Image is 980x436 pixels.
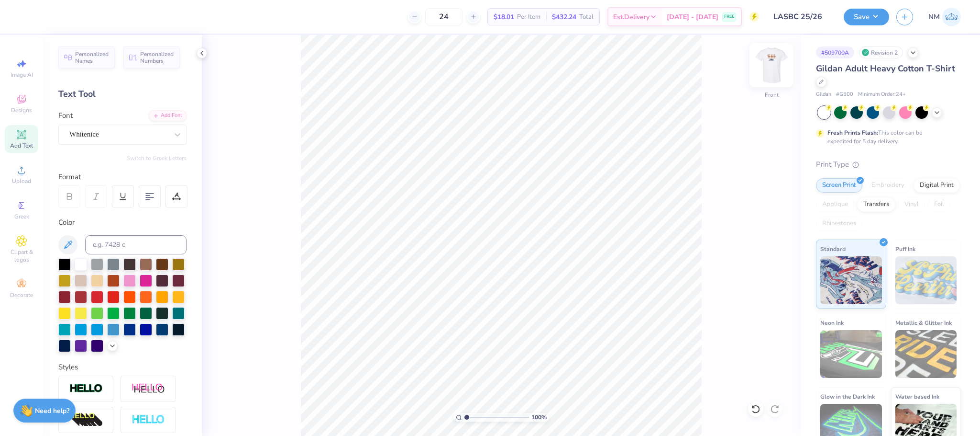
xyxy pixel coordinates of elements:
span: Personalized Names [75,51,109,64]
div: Foil [928,197,950,212]
span: Greek [14,213,29,220]
div: Revision 2 [859,46,903,58]
span: Water based Ink [895,391,939,402]
div: Vinyl [898,197,925,212]
span: Gildan [816,91,831,99]
span: Glow in the Dark Ink [820,391,875,402]
span: Gildan Adult Heavy Cotton T-Shirt [816,63,955,74]
div: Transfers [857,197,895,212]
a: NM [928,8,961,26]
div: Embroidery [865,178,911,193]
input: e.g. 7428 c [85,235,187,254]
div: # 509700A [816,46,854,58]
img: Negative Space [132,414,165,425]
span: Neon Ink [820,318,844,328]
button: Switch to Greek Letters [127,154,187,162]
span: Decorate [10,291,33,299]
div: Styles [58,362,187,373]
img: Naina Mehta [942,8,961,26]
div: Color [58,217,187,228]
span: Per Item [517,12,540,22]
img: Shadow [132,383,165,395]
img: Neon Ink [820,330,882,378]
span: Puff Ink [895,244,915,254]
button: Save [844,9,889,25]
img: Front [752,46,791,84]
span: Metallic & Glitter Ink [895,318,952,328]
span: Est. Delivery [613,12,650,22]
span: Add Text [10,142,33,149]
img: Standard [820,256,882,304]
div: Digital Print [914,178,960,193]
span: Upload [12,177,31,185]
span: [DATE] - [DATE] [667,12,718,22]
input: Untitled Design [766,7,837,26]
span: NM [928,11,940,23]
span: Designs [11,106,32,114]
div: This color can be expedited for 5 day delivery. [827,128,945,146]
span: # G500 [836,91,853,99]
input: – – [425,8,462,25]
div: Rhinestones [816,217,862,231]
strong: Fresh Prints Flash: [827,129,878,137]
span: FREE [724,13,734,20]
strong: Need help? [35,406,69,415]
div: Format [58,172,187,183]
span: Total [579,12,594,22]
img: Puff Ink [895,256,957,304]
span: 100 % [531,413,547,422]
img: Metallic & Glitter Ink [895,330,957,378]
div: Add Font [149,110,187,121]
span: Image AI [11,71,33,79]
span: Clipart & logos [5,248,38,264]
div: Applique [816,197,854,212]
div: Text Tool [58,88,187,101]
span: Minimum Order: 24 + [858,91,906,99]
div: Print Type [816,159,961,170]
div: Screen Print [816,178,862,193]
span: Standard [820,244,846,254]
label: Font [58,110,73,121]
span: $18.01 [494,12,514,22]
img: Stroke [69,383,103,394]
span: Personalized Numbers [140,51,174,64]
span: $432.24 [552,12,576,22]
div: Front [765,91,779,99]
img: 3d Illusion [69,413,103,428]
